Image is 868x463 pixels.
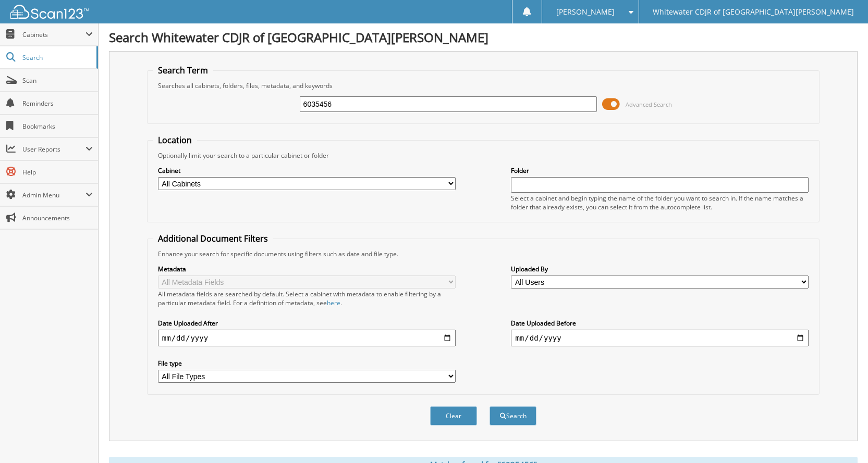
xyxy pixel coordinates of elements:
[22,99,93,108] span: Reminders
[511,330,809,346] input: end
[158,319,456,328] label: Date Uploaded After
[556,9,615,15] span: [PERSON_NAME]
[22,214,93,222] span: Announcements
[430,406,477,426] button: Clear
[22,191,85,199] span: Admin Menu
[153,249,814,258] div: Enhance your search for specific documents using filters such as date and file type.
[22,76,93,85] span: Scan
[22,30,85,39] span: Cabinets
[22,145,85,154] span: User Reports
[511,194,809,211] div: Select a cabinet and begin typing the name of the folder you want to search in. If the name match...
[153,151,814,160] div: Optionally limit your search to a particular cabinet or folder
[158,265,456,273] label: Metadata
[153,81,814,90] div: Searches all cabinets, folders, files, metadata, and keywords
[109,29,858,46] h1: Search Whitewater CDJR of [GEOGRAPHIC_DATA][PERSON_NAME]
[158,290,456,307] div: All metadata fields are searched by default. Select a cabinet with metadata to enable filtering b...
[153,65,213,76] legend: Search Term
[158,359,456,368] label: File type
[10,5,89,19] img: scan123-logo-white.svg
[22,168,93,177] span: Help
[626,101,672,108] span: Advanced Search
[153,233,273,244] legend: Additional Document Filters
[511,166,809,175] label: Folder
[158,330,456,346] input: start
[22,53,91,62] span: Search
[490,406,536,426] button: Search
[22,122,93,131] span: Bookmarks
[158,166,456,175] label: Cabinet
[511,265,809,273] label: Uploaded By
[511,319,809,328] label: Date Uploaded Before
[327,298,340,307] a: here
[653,9,854,15] span: Whitewater CDJR of [GEOGRAPHIC_DATA][PERSON_NAME]
[153,134,197,146] legend: Location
